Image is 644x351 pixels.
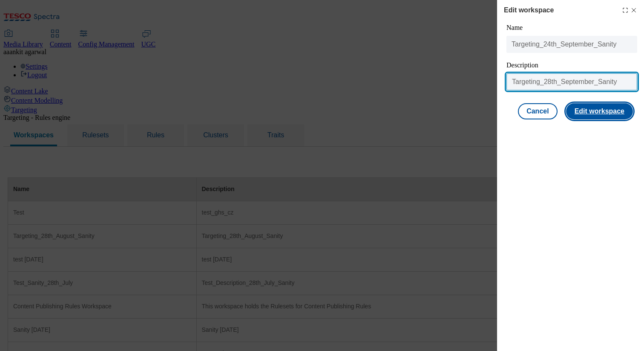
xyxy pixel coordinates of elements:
[506,73,637,90] input: Description
[506,24,523,31] label: Name
[518,103,557,119] button: Cancel
[506,36,637,53] input: Name
[566,103,633,119] button: Edit workspace
[504,5,554,15] h4: Edit workspace
[506,61,538,69] label: Description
